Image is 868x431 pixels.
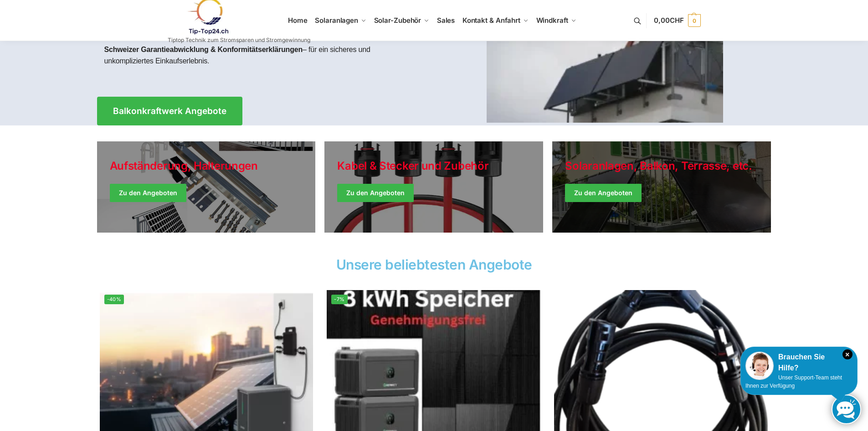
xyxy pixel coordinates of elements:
strong: Schweizer Garantieabwicklung & Konformitätserklärungen [104,46,303,53]
span: 0 [688,14,701,27]
a: 0,00CHF 0 [654,7,700,34]
span: Unser Support-Team steht Ihnen zur Verfügung [745,374,842,389]
span: CHF [670,16,684,25]
a: Holiday Style [324,141,543,233]
span: 0,00 [654,16,683,25]
div: Brauchen Sie Hilfe? [745,352,853,374]
span: Solaranlagen [315,16,358,25]
h2: Unsere beliebtesten Angebote [97,258,771,271]
p: – für ein sicheres und unkompliziertes Einkaufserlebnis. [104,44,427,67]
a: Winter Jackets [552,141,771,233]
span: Balkonkraftwerk Angebote [113,107,226,115]
span: Sales [437,16,455,25]
a: Balkonkraftwerk Angebote [97,97,242,125]
img: Customer service [745,352,774,380]
span: Solar-Zubehör [374,16,421,25]
i: Schließen [842,349,853,359]
p: Tiptop Technik zum Stromsparen und Stromgewinnung [168,37,310,43]
span: Windkraft [536,16,568,25]
a: Holiday Style [97,141,316,233]
span: Kontakt & Anfahrt [462,16,520,25]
